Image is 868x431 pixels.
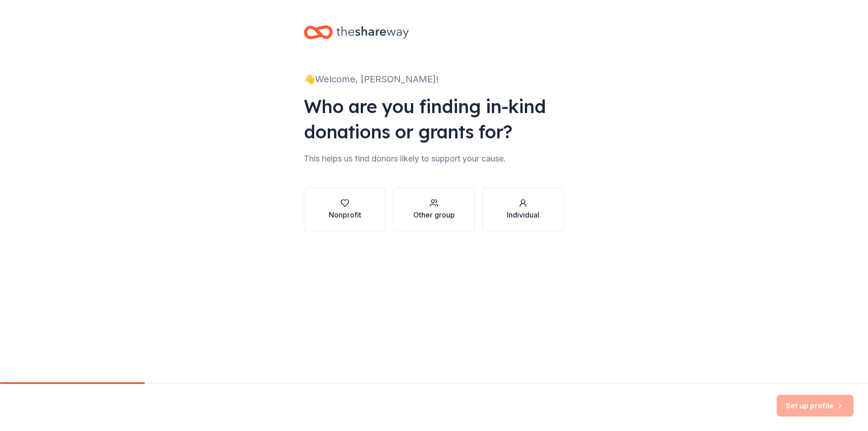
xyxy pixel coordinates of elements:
[304,188,386,231] button: Nonprofit
[482,188,564,231] button: Individual
[304,152,564,166] div: This helps us find donors likely to support your cause.
[413,209,455,220] div: Other group
[304,72,564,86] div: 👋 Welcome, [PERSON_NAME]!
[393,188,475,231] button: Other group
[507,209,539,220] div: Individual
[329,209,361,220] div: Nonprofit
[304,94,564,144] div: Who are you finding in-kind donations or grants for?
